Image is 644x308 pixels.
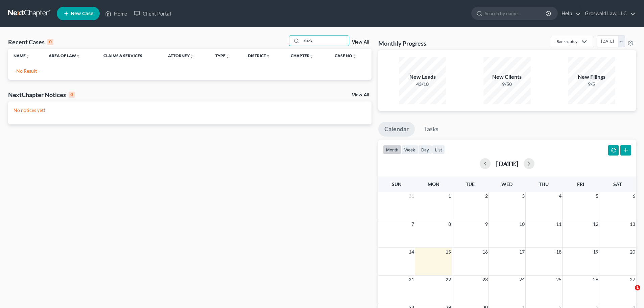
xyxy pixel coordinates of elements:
th: Claims & Services [98,49,163,62]
span: 21 [408,276,415,284]
i: unfold_more [190,54,194,58]
span: 12 [592,220,599,228]
a: Area of Lawunfold_more [49,53,80,58]
a: Districtunfold_more [248,53,270,58]
span: 13 [629,220,636,228]
span: 1 [448,192,452,200]
a: Case Nounfold_more [335,53,356,58]
span: 14 [408,248,415,256]
span: 10 [519,220,525,228]
span: 22 [445,276,452,284]
button: list [432,145,445,154]
span: Tue [466,181,475,187]
div: 0 [69,92,75,98]
a: Attorneyunfold_more [168,53,194,58]
span: 5 [595,192,599,200]
div: New Leads [399,73,446,81]
a: Groswald Law, LLC [581,7,636,20]
span: Mon [428,181,439,187]
span: 23 [482,276,488,284]
span: Wed [501,181,512,187]
span: 8 [448,220,452,228]
div: 9/50 [483,81,531,88]
span: 25 [555,276,562,284]
span: 24 [519,276,525,284]
p: - No Result - [14,68,366,74]
input: Search by name... [302,36,349,46]
a: Help [558,7,581,20]
span: 27 [629,276,636,284]
button: week [401,145,418,154]
div: New Filings [568,73,615,81]
a: Home [102,7,130,20]
i: unfold_more [225,54,230,58]
h3: Monthly Progress [378,39,426,47]
button: day [418,145,432,154]
div: Recent Cases [8,38,53,46]
a: Client Portal [130,7,174,20]
span: 9 [484,220,488,228]
i: unfold_more [266,54,270,58]
span: 4 [558,192,562,200]
span: Fri [577,181,584,187]
span: 17 [519,248,525,256]
div: 9/5 [568,81,615,88]
a: Tasks [418,122,445,137]
i: unfold_more [310,54,314,58]
span: Sun [392,181,402,187]
span: 11 [555,220,562,228]
h2: [DATE] [496,160,518,167]
div: NextChapter Notices [8,91,75,99]
span: Thu [539,181,549,187]
span: 26 [592,276,599,284]
span: 18 [555,248,562,256]
i: unfold_more [76,54,80,58]
a: Nameunfold_more [14,53,30,58]
div: 43/10 [399,81,446,88]
div: New Clients [483,73,531,81]
input: Search by name... [485,7,547,20]
i: unfold_more [26,54,30,58]
p: No notices yet! [14,107,366,114]
i: unfold_more [352,54,356,58]
span: 7 [411,220,415,228]
span: 2 [484,192,488,200]
a: Typeunfold_more [215,53,230,58]
span: 1 [635,285,640,290]
span: 19 [592,248,599,256]
button: month [383,145,401,154]
iframe: Intercom live chat [621,285,637,301]
span: New Case [71,11,93,16]
span: 31 [408,192,415,200]
div: 0 [47,39,53,45]
a: Calendar [378,122,415,137]
a: View All [352,93,369,97]
span: 15 [445,248,452,256]
div: Bankruptcy [556,39,577,44]
span: Sat [613,181,622,187]
a: View All [352,40,369,45]
span: 16 [482,248,488,256]
a: Chapterunfold_more [291,53,314,58]
span: 20 [629,248,636,256]
span: 6 [632,192,636,200]
span: 3 [521,192,525,200]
